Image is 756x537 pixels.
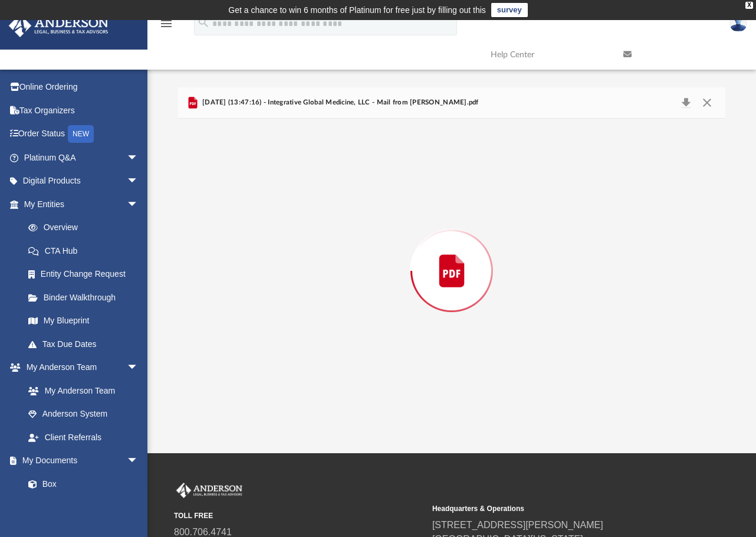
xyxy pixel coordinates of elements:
span: arrow_drop_down [127,146,150,170]
a: My Anderson Team [17,379,144,402]
img: Anderson Advisors Platinum Portal [5,14,112,37]
i: menu [159,17,173,31]
a: survey [491,3,528,17]
a: My Documentsarrow_drop_down [8,449,150,473]
a: Box [17,472,144,496]
span: arrow_drop_down [127,356,150,380]
div: NEW [68,125,94,143]
a: Help Center [482,31,614,78]
div: close [745,2,753,9]
a: CTA Hub [17,239,156,263]
button: Close [696,94,718,111]
div: Get a chance to win 6 months of Platinum for free just by filling out this [228,3,486,17]
img: User Pic [729,15,747,32]
a: Overview [17,216,156,240]
a: Anderson System [17,402,150,426]
i: search [197,16,210,29]
button: Download [676,94,697,111]
a: Online Ordering [8,76,156,99]
a: Tax Due Dates [17,332,156,356]
a: My Anderson Teamarrow_drop_down [8,356,150,379]
span: arrow_drop_down [127,192,150,217]
a: Platinum Q&Aarrow_drop_down [8,146,156,169]
span: [DATE] (13:47:16) - Integrative Global Medicine, LLC - Mail from [PERSON_NAME].pdf [200,97,479,108]
a: Client Referrals [17,425,150,449]
span: arrow_drop_down [127,449,150,473]
a: [STREET_ADDRESS][PERSON_NAME] [432,520,603,530]
a: Binder Walkthrough [17,286,156,309]
a: My Blueprint [17,309,150,333]
a: Order StatusNEW [8,122,156,146]
a: menu [159,22,173,31]
small: TOLL FREE [174,510,424,521]
div: Preview [178,87,726,423]
a: Tax Organizers [8,99,156,122]
a: 800.706.4741 [174,527,232,537]
a: Entity Change Request [17,263,156,286]
span: arrow_drop_down [127,169,150,194]
a: Meeting Minutes [17,496,150,519]
a: Digital Productsarrow_drop_down [8,169,156,193]
a: My Entitiesarrow_drop_down [8,192,156,216]
small: Headquarters & Operations [432,503,682,514]
img: Anderson Advisors Platinum Portal [174,483,245,498]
